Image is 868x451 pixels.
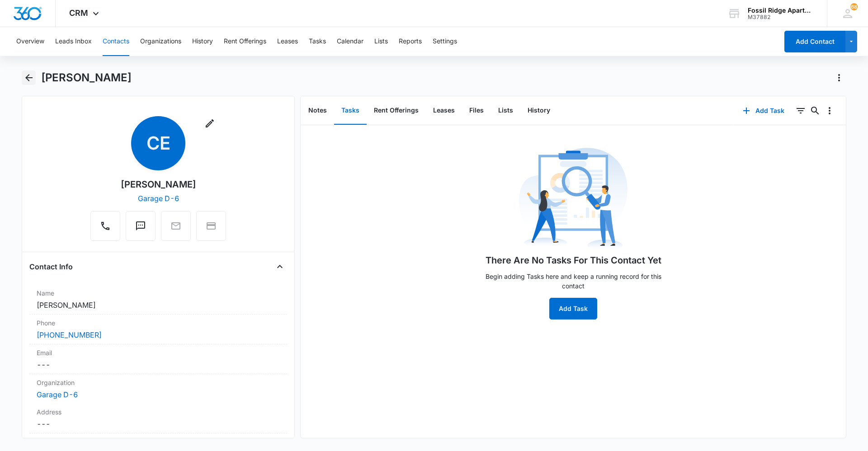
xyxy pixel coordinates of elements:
button: Text [126,211,156,241]
a: Text [126,225,156,233]
label: Address [37,407,280,417]
button: History [520,97,557,125]
div: account id [748,14,814,20]
button: Add Contact [784,31,845,52]
div: OrganizationGarage D-6 [29,374,287,404]
button: Organizations [140,27,181,56]
h1: [PERSON_NAME] [41,71,132,85]
a: Garage D-6 [138,194,179,203]
label: Organization [37,378,280,387]
dd: [PERSON_NAME] [37,300,280,310]
div: Email--- [29,344,287,374]
span: CRM [69,8,88,18]
a: Garage D-6 [37,390,78,399]
a: Call [90,225,120,233]
div: [PERSON_NAME] [121,178,196,191]
button: Tasks [309,27,326,56]
button: Call [90,211,120,241]
button: History [192,27,213,56]
button: Lists [374,27,388,56]
dd: --- [37,418,280,429]
button: Actions [832,70,846,85]
button: Calendar [337,27,363,56]
h4: Contact Info [29,261,73,272]
button: Settings [433,27,457,56]
p: Begin adding Tasks here and keep a running record for this contact [478,272,668,291]
a: [PHONE_NUMBER] [37,329,102,340]
dd: --- [37,359,280,370]
button: Rent Offerings [367,97,426,125]
label: Name [37,288,280,298]
button: Files [462,97,491,125]
button: Notes [301,97,334,125]
button: Filters [793,103,808,118]
div: Address--- [29,404,287,433]
button: Overflow Menu [822,103,837,118]
label: Phone [37,318,280,328]
span: 68 [850,3,858,10]
button: Leases [277,27,298,56]
div: Phone[PHONE_NUMBER] [29,315,287,344]
button: Reports [399,27,422,56]
img: No Data [519,145,627,254]
button: Back [22,70,36,85]
button: Add Task [734,100,793,122]
button: Overview [16,27,44,56]
h1: There Are No Tasks For This Contact Yet [486,254,661,267]
div: notifications count [850,3,858,10]
button: Add Task [549,298,597,319]
button: Tasks [334,97,367,125]
button: Search... [808,103,822,118]
button: Leads Inbox [55,27,92,56]
div: Name[PERSON_NAME] [29,285,287,315]
button: Contacts [103,27,129,56]
span: CE [131,116,185,170]
button: Lists [491,97,520,125]
button: Leases [426,97,462,125]
button: Close [273,259,287,274]
div: account name [748,7,814,14]
label: Email [37,348,280,357]
button: Rent Offerings [224,27,266,56]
